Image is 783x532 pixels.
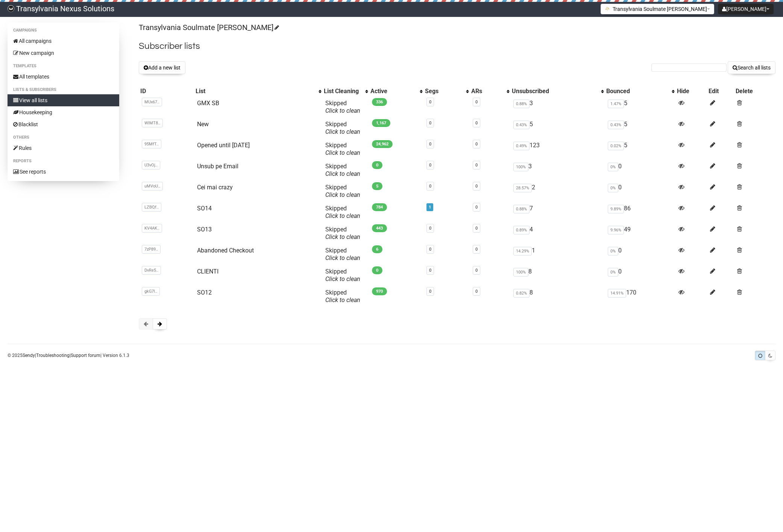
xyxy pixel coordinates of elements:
a: Click to clean [325,128,360,135]
span: KV4AK.. [142,224,162,233]
a: 0 [429,100,431,104]
td: 0 [605,181,675,202]
span: 14.91% [608,289,626,298]
td: 5 [605,139,675,160]
span: 24,962 [372,140,393,148]
div: Segs [425,88,462,95]
span: Skipped [325,247,360,261]
a: 0 [429,226,431,231]
a: 0 [429,268,431,273]
a: Click to clean [325,170,360,177]
a: 0 [475,289,478,294]
span: 9.96% [608,226,624,234]
a: Click to clean [325,233,360,240]
button: [PERSON_NAME] [718,4,774,14]
span: 0% [608,268,618,277]
button: Search all lists [728,61,775,74]
span: Skipped [325,226,360,240]
div: Unsubscribed [512,88,597,95]
a: Sendy [23,353,35,358]
a: 0 [429,184,431,189]
a: View all lists [8,94,119,106]
span: 14.29% [513,247,532,255]
span: Skipped [325,268,360,283]
a: Click to clean [325,296,360,304]
span: Skipped [325,100,360,114]
span: 9.89% [608,205,624,213]
a: Support forum [71,353,100,358]
td: 5 [605,97,675,118]
div: ARs [471,88,503,95]
a: See reports [8,166,119,178]
td: 3 [510,97,605,118]
a: 0 [475,142,478,147]
a: All campaigns [8,35,119,47]
span: 95MfT.. [142,140,161,148]
a: GMX SB [197,100,219,107]
td: 8 [510,286,605,307]
td: 0 [605,160,675,181]
span: 970 [372,287,387,295]
span: 0.88% [513,205,530,213]
span: 6 [372,245,382,253]
th: Unsubscribed: No sort applied, activate to apply an ascending sort [510,86,605,97]
span: 0% [608,163,618,171]
li: Campaigns [8,26,119,35]
li: Reports [8,157,119,166]
li: Others [8,133,119,142]
th: List Cleaning: No sort applied, activate to apply an ascending sort [322,86,369,97]
span: 0% [608,247,618,255]
span: U3vOj.. [142,161,160,169]
a: All templates [8,71,119,83]
a: Abandoned Checkout [197,247,254,254]
a: 0 [429,163,431,168]
span: 28.57% [513,184,532,192]
td: 5 [605,118,675,139]
a: 0 [429,121,431,125]
a: Unsub pe Email [197,163,238,170]
span: 0.02% [608,142,624,150]
span: 7zP89.. [142,245,161,254]
div: Delete [736,88,774,95]
div: ID [140,88,193,95]
a: Opened until [DATE] [197,142,250,149]
span: 0.88% [513,100,530,108]
a: Blacklist [8,118,119,130]
span: 100% [513,163,528,171]
div: List Cleaning [324,88,361,95]
span: 0 [372,266,382,274]
td: 5 [510,118,605,139]
td: 2 [510,181,605,202]
span: 0.43% [608,121,624,129]
li: Templates [8,62,119,71]
a: Cei mai crazy [197,184,233,191]
a: 0 [475,163,478,168]
img: 586cc6b7d8bc403f0c61b981d947c989 [8,5,14,12]
img: 1.png [605,6,611,12]
a: Transylvania Soulmate [PERSON_NAME] [139,23,278,32]
span: uMVoU.. [142,182,163,190]
h2: Subscriber lists [139,39,775,53]
td: 8 [510,265,605,286]
a: 0 [475,205,478,210]
a: SO12 [197,289,212,296]
span: Skipped [325,205,360,219]
th: Active: No sort applied, activate to apply an ascending sort [369,86,423,97]
span: Skipped [325,184,360,198]
a: 0 [429,289,431,294]
div: List [196,88,315,95]
span: 0.49% [513,142,530,150]
a: SO14 [197,205,212,212]
a: 0 [475,100,478,104]
th: ID: No sort applied, sorting is disabled [139,86,194,97]
a: Rules [8,142,119,154]
span: 0 [372,161,382,169]
p: © 2025 | | | Version 6.1.3 [8,351,129,360]
td: 4 [510,223,605,244]
th: Hide: No sort applied, sorting is disabled [675,86,707,97]
a: Click to clean [325,212,360,219]
a: Click to clean [325,254,360,261]
td: 123 [510,139,605,160]
span: Skipped [325,121,360,135]
a: 0 [429,247,431,252]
